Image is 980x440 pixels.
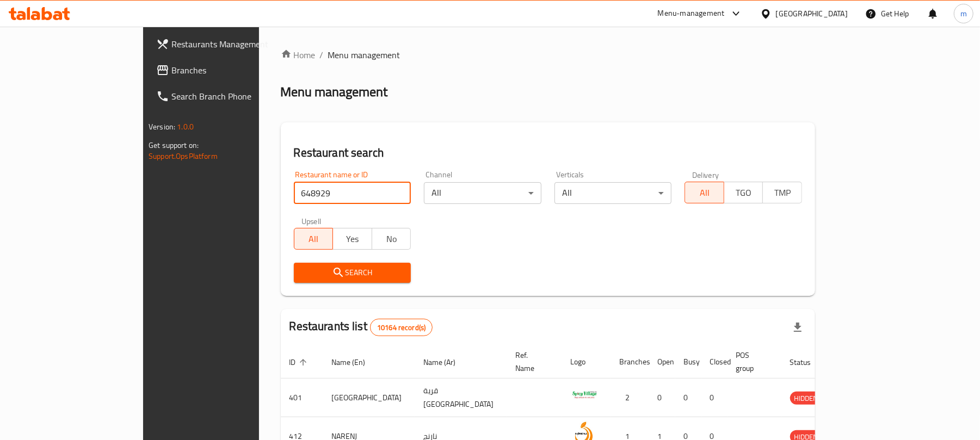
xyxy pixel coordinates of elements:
[289,356,310,369] span: ID
[328,48,400,61] span: Menu management
[294,182,411,204] input: Search for restaurant name or ID..
[736,349,768,375] span: POS group
[675,345,701,379] th: Busy
[177,120,194,134] span: 1.0.0
[701,379,728,417] td: 0
[724,182,763,203] button: TGO
[299,231,329,247] span: All
[289,318,433,336] h2: Restaurants list
[149,149,218,163] a: Support.OpsPlatform
[701,345,728,379] th: Closed
[785,314,811,340] div: Export file
[692,171,719,178] label: Delivery
[649,345,675,379] th: Open
[149,120,175,134] span: Version:
[323,379,415,417] td: [GEOGRAPHIC_DATA]
[960,8,967,20] span: m
[372,228,411,250] button: No
[554,182,672,204] div: All
[377,231,407,247] span: No
[658,7,725,20] div: Menu-management
[685,182,724,203] button: All
[337,231,368,247] span: Yes
[790,356,825,369] span: Status
[790,392,823,405] span: HIDDEN
[371,323,432,333] span: 10164 record(s)
[611,379,649,417] td: 2
[147,57,307,83] a: Branches
[675,379,701,417] td: 0
[767,185,798,201] span: TMP
[171,64,298,77] span: Branches
[649,379,675,417] td: 0
[689,185,720,201] span: All
[171,38,298,51] span: Restaurants Management
[332,228,372,250] button: Yes
[147,83,307,109] a: Search Branch Phone
[424,182,541,204] div: All
[294,228,334,250] button: All
[424,356,470,369] span: Name (Ar)
[762,182,802,203] button: TMP
[303,266,403,280] span: Search
[516,349,549,375] span: Ref. Name
[294,145,802,161] h2: Restaurant search
[147,31,307,57] a: Restaurants Management
[370,319,433,336] div: Total records count
[571,382,598,409] img: Spicy Village
[611,345,649,379] th: Branches
[281,83,388,101] h2: Menu management
[149,138,199,152] span: Get support on:
[281,48,815,61] nav: breadcrumb
[776,8,848,20] div: [GEOGRAPHIC_DATA]
[294,263,411,283] button: Search
[171,90,298,103] span: Search Branch Phone
[562,345,611,379] th: Logo
[332,356,380,369] span: Name (En)
[301,217,322,225] label: Upsell
[320,48,324,61] li: /
[729,185,759,201] span: TGO
[415,379,507,417] td: قرية [GEOGRAPHIC_DATA]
